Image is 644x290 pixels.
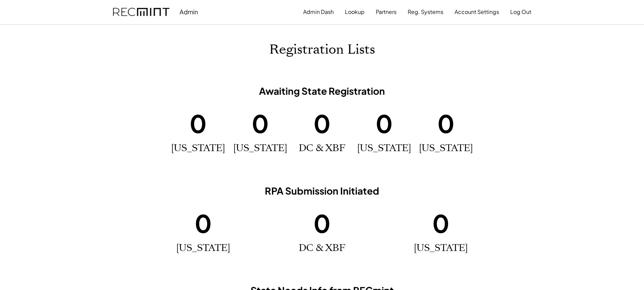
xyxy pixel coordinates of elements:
[252,107,269,139] h1: 0
[171,143,225,154] h2: [US_STATE]
[180,8,198,16] div: Admin
[299,242,345,254] h2: DC & XBF
[432,207,449,239] h1: 0
[169,85,475,97] h3: Awaiting State Registration
[169,185,475,197] h3: RPA Submission Initiated
[357,143,411,154] h2: [US_STATE]
[437,107,455,139] h1: 0
[313,207,331,239] h1: 0
[414,242,468,254] h2: [US_STATE]
[408,5,443,19] button: Reg. Systems
[313,107,331,139] h1: 0
[195,207,212,239] h1: 0
[510,5,531,19] button: Log Out
[375,107,393,139] h1: 0
[269,42,375,58] h1: Registration Lists
[345,5,365,19] button: Lookup
[113,8,169,16] img: recmint-logotype%403x.png
[419,143,473,154] h2: [US_STATE]
[455,5,499,19] button: Account Settings
[189,107,207,139] h1: 0
[299,143,345,154] h2: DC & XBF
[176,242,230,254] h2: [US_STATE]
[303,5,334,19] button: Admin Dash
[376,5,397,19] button: Partners
[233,143,287,154] h2: [US_STATE]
